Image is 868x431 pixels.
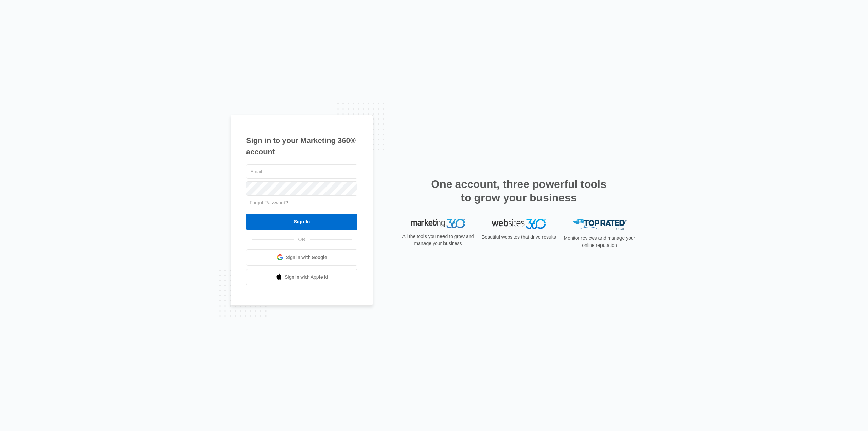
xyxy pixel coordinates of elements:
[411,219,465,228] img: Marketing 360
[250,200,288,205] a: Forgot Password?
[286,254,327,261] span: Sign in with Google
[246,214,357,230] input: Sign In
[429,177,609,204] h2: One account, three powerful tools to grow your business
[561,235,637,249] p: Monitor reviews and manage your online reputation
[285,274,328,281] span: Sign in with Apple Id
[246,164,357,179] input: Email
[481,234,557,241] p: Beautiful websites that drive results
[400,233,476,247] p: All the tools you need to grow and manage your business
[294,236,310,243] span: OR
[246,269,357,285] a: Sign in with Apple Id
[246,249,357,266] a: Sign in with Google
[246,135,357,157] h1: Sign in to your Marketing 360® account
[572,219,627,230] img: Top Rated Local
[492,219,546,229] img: Websites 360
